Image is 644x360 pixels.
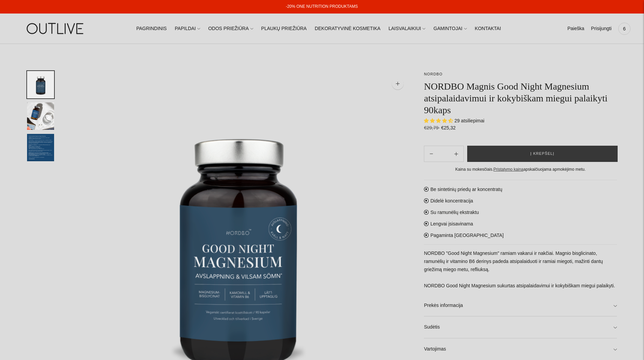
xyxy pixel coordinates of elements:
[136,21,167,36] a: PAGRINDINIS
[27,71,54,98] button: Translation missing: en.general.accessibility.image_thumbail
[618,21,630,36] a: 6
[454,118,484,123] span: 29 atsiliepimai
[388,21,425,36] a: LAISVALAIKIUI
[591,21,612,36] a: Prisijungti
[424,295,617,316] a: Prekės informacija
[286,4,358,9] a: -20% ONE NUTRITION PRODUKTAMS
[424,249,617,290] p: NORDBO "Good Night Magnesium" ramiam vakarui ir nakčiai. Magnio bisglicinato, ramunėlių ir vitami...
[424,146,438,162] button: Add product quantity
[494,167,524,172] a: Pristatymo kaina
[433,21,467,36] a: GAMINTOJAI
[424,72,443,76] a: NORDBO
[424,166,617,173] div: Kaina su mokesčiais. apskaičiuojama apmokėjimo metu.
[441,125,456,130] span: €25,32
[620,24,629,33] span: 6
[424,338,617,360] a: Vartojimas
[208,21,253,36] a: ODOS PRIEŽIŪRA
[424,118,454,123] span: 4.69 stars
[424,80,617,116] h1: NORDBO Magnis Good Night Magnesium atsipalaidavimui ir kokybiškam miegui palaikyti 90kaps
[175,21,200,36] a: PAPILDAI
[530,150,554,157] span: Į krepšelį
[467,146,618,162] button: Į krepšelį
[27,102,54,130] button: Translation missing: en.general.accessibility.image_thumbail
[424,316,617,338] a: Sudėtis
[449,146,463,162] button: Subtract product quantity
[438,149,449,159] input: Product quantity
[14,17,98,40] img: OUTLIVE
[315,21,380,36] a: DEKORATYVINĖ KOSMETIKA
[475,21,501,36] a: KONTAKTAI
[261,21,307,36] a: PLAUKŲ PRIEŽIŪRA
[424,125,440,130] s: €29,79
[567,21,584,36] a: Paieška
[27,134,54,161] button: Translation missing: en.general.accessibility.image_thumbail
